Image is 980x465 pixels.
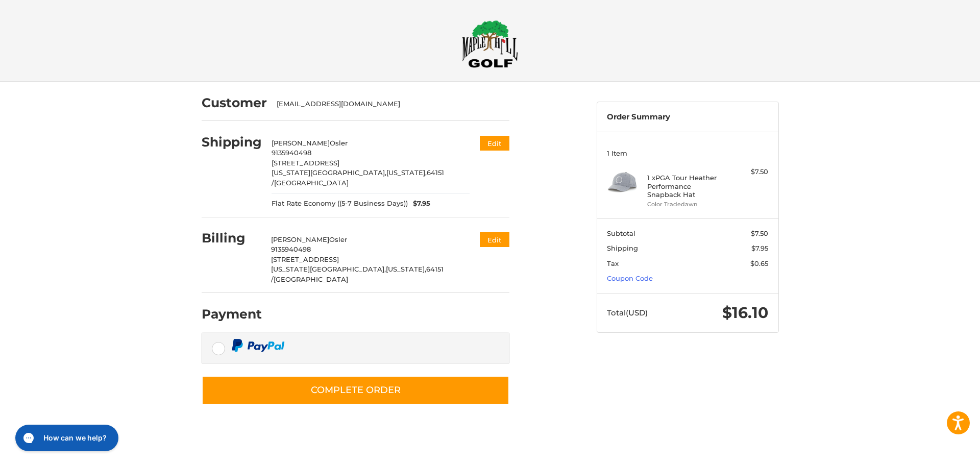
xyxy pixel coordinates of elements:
[272,149,311,157] span: 9135940498
[271,245,311,253] span: 9135940498
[271,265,444,283] span: 64151 /
[386,168,427,177] span: [US_STATE],
[750,259,768,267] span: $0.65
[202,95,267,111] h2: Customer
[202,376,509,405] button: Complete order
[271,265,386,273] span: [US_STATE][GEOGRAPHIC_DATA],
[722,303,768,322] span: $16.10
[751,229,768,237] span: $7.50
[277,99,499,109] div: [EMAIL_ADDRESS][DOMAIN_NAME]
[232,339,285,352] img: PayPal icon
[607,229,635,237] span: Subtotal
[202,134,262,150] h2: Shipping
[480,232,509,247] button: Edit
[271,255,339,263] span: [STREET_ADDRESS]
[330,139,348,147] span: Osler
[462,20,518,68] img: Maple Hill Golf
[272,139,330,147] span: [PERSON_NAME]
[386,265,426,273] span: [US_STATE],
[607,308,648,317] span: Total (USD)
[607,244,638,252] span: Shipping
[202,230,261,246] h2: Billing
[272,199,408,209] span: Flat Rate Economy ((5-7 Business Days))
[647,174,725,199] h4: 1 x PGA Tour Heather Performance Snapback Hat
[607,149,768,157] h3: 1 Item
[329,235,347,243] span: Osler
[202,306,262,322] h2: Payment
[728,167,768,177] div: $7.50
[480,136,509,151] button: Edit
[607,259,619,267] span: Tax
[408,199,430,209] span: $7.95
[272,168,444,187] span: 64151 /
[10,421,121,455] iframe: Gorgias live chat messenger
[274,179,349,187] span: [GEOGRAPHIC_DATA]
[271,235,329,243] span: [PERSON_NAME]
[751,244,768,252] span: $7.95
[274,275,348,283] span: [GEOGRAPHIC_DATA]
[607,274,653,282] a: Coupon Code
[272,159,339,167] span: [STREET_ADDRESS]
[272,168,386,177] span: [US_STATE][GEOGRAPHIC_DATA],
[607,112,768,122] h3: Order Summary
[647,200,725,209] li: Color Tradedawn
